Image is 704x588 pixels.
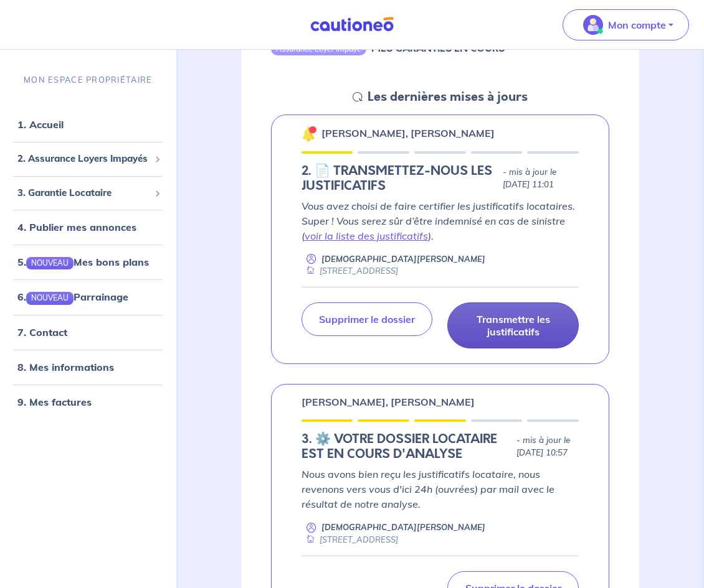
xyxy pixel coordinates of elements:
[302,534,398,546] div: [STREET_ADDRESS]
[321,521,485,533] p: [DEMOGRAPHIC_DATA][PERSON_NAME]
[302,394,475,409] p: [PERSON_NAME], [PERSON_NAME]
[17,395,92,408] a: 9. Mes factures
[17,118,64,131] a: 1. Accueil
[302,302,433,336] a: Supprimer le dossier
[302,467,579,511] p: Nous avons bien reçu les justificatifs locataire, nous revenons vers vous d'ici 24h (ouvrées) par...
[305,17,399,32] img: Cautioneo
[17,360,114,373] a: 8. Mes informations
[371,42,505,54] h6: MES GARANTIES EN COURS
[563,9,689,40] button: illu_account_valid_menu.svgMon compte
[17,221,136,233] a: 4. Publier mes annonces
[5,112,171,137] div: 1. Accueil
[5,215,171,240] div: 4. Publier mes annonces
[17,325,67,338] a: 7. Contact
[368,90,528,105] h5: Les dernières mises à jours
[5,180,171,205] div: 3. Garantie Locataire
[608,17,666,32] p: Mon compte
[17,291,128,303] a: 6.NOUVEAUParrainage
[5,250,171,274] div: 5.NOUVEAUMes bons plans
[321,126,495,141] p: [PERSON_NAME], [PERSON_NAME]
[5,319,171,344] div: 7. Contact
[5,147,171,171] div: 2. Assurance Loyers Impayés
[503,166,579,191] p: - mis à jour le [DATE] 11:01
[5,354,171,379] div: 8. Mes informations
[17,152,150,166] span: 2. Assurance Loyers Impayés
[5,389,171,414] div: 9. Mes factures
[302,432,511,462] h5: 3.︎ ⚙️ VOTRE DOSSIER LOCATAIRE EST EN COURS D'ANALYSE
[321,253,485,265] p: [DEMOGRAPHIC_DATA][PERSON_NAME]
[5,284,171,309] div: 6.NOUVEAUParrainage
[302,265,398,277] div: [STREET_ADDRESS]
[17,185,150,200] span: 3. Garantie Locataire
[319,313,415,325] p: Supprimer le dossier
[447,302,579,348] a: Transmettre les justificatifs
[302,198,579,243] p: Vous avez choisi de faire certifier les justificatifs locataires. Super ! Vous serez sûr d’être i...
[17,256,149,268] a: 5.NOUVEAUMes bons plans
[302,164,579,194] div: state: DOCUMENTS-IN-PROGRESS, Context: NEW,CHOOSE-CERTIFICATE,RELATIONSHIP,LESSOR-DOCUMENTS
[463,313,563,338] p: Transmettre les justificatifs
[302,126,316,141] img: 🔔
[24,74,152,86] p: MON ESPACE PROPRIÉTAIRE
[583,15,603,35] img: illu_account_valid_menu.svg
[302,164,498,194] h5: 2.︎ 📄 TRANSMETTEZ-NOUS LES JUSTIFICATIFS
[302,432,579,462] div: state: DOCUMENTS-TO-EVALUATE, Context: NEW,CHOOSE-CERTIFICATE,RELATIONSHIP,LESSOR-DOCUMENTS
[305,230,428,242] a: voir la liste des justificatifs
[516,434,579,459] p: - mis à jour le [DATE] 10:57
